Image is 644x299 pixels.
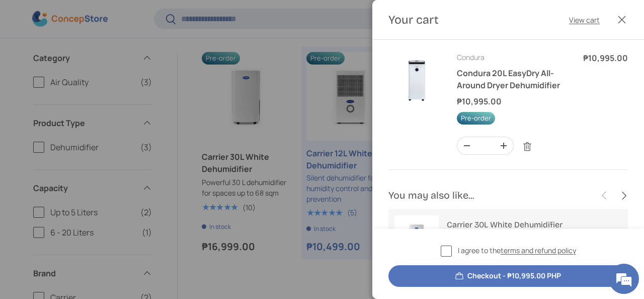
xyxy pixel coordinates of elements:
div: Condura [457,52,571,63]
h2: You may also like... [388,189,595,203]
strong: ₱10,995.00 [457,96,504,107]
a: Carrier 30L White Dehumidifier [447,220,562,229]
a: Remove [518,137,537,156]
div: Chat with us now [52,56,169,70]
img: condura-easy-dry-dehumidifier-full-view-concepstore.ph [388,52,445,108]
div: Minimize live chat window [165,5,189,29]
strong: ₱10,995.00 [583,52,628,64]
span: We're online! [58,87,139,189]
a: terms and refund policy [501,246,576,255]
h2: Your cart [388,12,439,27]
a: Condura 20L EasyDry All-Around Dryer Dehumidifier [457,68,560,91]
input: Quantity [476,137,494,154]
button: Checkout - ₱10,995.00 PHP [388,265,628,287]
span: Pre-order [457,112,495,125]
span: I agree to the [458,245,576,256]
textarea: Type your message and hit 'Enter' [5,195,192,230]
a: View cart [569,15,600,25]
